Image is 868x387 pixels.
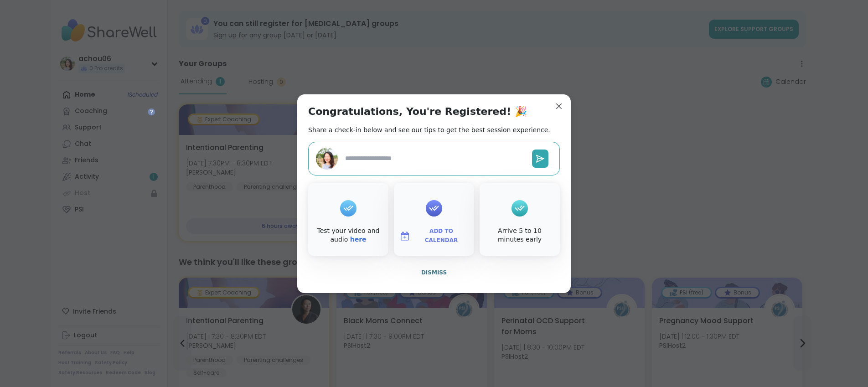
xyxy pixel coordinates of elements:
span: Add to Calendar [414,227,469,245]
h2: Share a check-in below and see our tips to get the best session experience. [308,125,550,134]
div: Arrive 5 to 10 minutes early [481,227,558,244]
button: Add to Calendar [396,227,472,246]
button: Dismiss [308,263,560,282]
iframe: Spotlight [148,108,155,115]
span: Dismiss [421,269,447,276]
div: Test your video and audio [310,227,387,244]
h1: Congratulations, You're Registered! 🎉 [308,105,527,118]
img: achou06 [316,148,338,170]
img: ShareWell Logomark [399,231,410,242]
a: here [350,236,367,243]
